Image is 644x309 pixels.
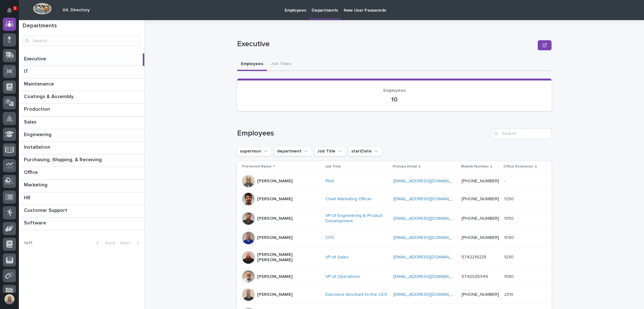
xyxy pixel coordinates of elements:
tr: [PERSON_NAME]VP of Operations [EMAIL_ADDRESS][DOMAIN_NAME] 574202534910801080 [237,268,552,286]
a: [PHONE_NUMBER] [462,216,499,221]
p: Office [24,168,39,175]
p: [PERSON_NAME] [257,292,292,297]
p: 1290 [504,195,515,202]
a: InstallationInstallation [19,142,144,154]
a: SoftwareSoftware [19,218,144,230]
a: OfficeOffice [19,167,144,179]
a: EngineeringEngineering [19,129,144,142]
p: Purchasing, Shipping, & Receiving [24,156,103,163]
p: [PERSON_NAME] [257,274,292,279]
p: Executive [24,55,47,62]
a: CFO [325,235,334,240]
p: Coatings & Assembly [24,92,75,100]
tr: [PERSON_NAME]Pilot [EMAIL_ADDRESS][DOMAIN_NAME] [PHONE_NUMBER]-- [237,172,552,190]
a: [EMAIL_ADDRESS][DOMAIN_NAME] [393,255,464,259]
p: Primary Email [393,163,417,170]
a: Pilot [325,179,334,184]
p: Preferred Name [242,163,272,170]
a: Coatings & AssemblyCoatings & Assembly [19,91,144,104]
button: Notifications [3,4,16,17]
p: [PERSON_NAME] [257,235,292,240]
p: Office Extension [503,163,533,170]
p: Sales [24,118,38,125]
p: 1230 [504,253,515,260]
a: Chief Marketing Officer [325,196,372,202]
a: HRHR [19,192,144,205]
p: [PERSON_NAME] [257,216,292,221]
p: 1090 [504,234,515,240]
p: - [504,177,507,184]
span: Back [102,241,115,245]
button: department [274,146,312,156]
button: Back [91,240,118,246]
tr: [PERSON_NAME]Chief Marketing Officer [EMAIL_ADDRESS][DOMAIN_NAME] [PHONE_NUMBER]12901290 [237,190,552,208]
p: Marketing [24,181,49,188]
a: ProductionProduction [19,104,144,116]
p: 1050 [504,215,515,221]
button: Employees [237,58,267,71]
div: Notifications1 [8,8,16,18]
tr: [PERSON_NAME]VP of Engineering & Product Development [EMAIL_ADDRESS][DOMAIN_NAME] [PHONE_NUMBER]1... [237,208,552,229]
p: Job Title [325,163,341,170]
p: 1 [14,6,16,10]
a: ITIT [19,66,144,79]
a: [EMAIL_ADDRESS][DOMAIN_NAME] [393,292,464,297]
p: Installation [24,143,52,150]
a: [EMAIL_ADDRESS][DOMAIN_NAME] [393,235,464,240]
button: Next [118,240,144,246]
a: [PHONE_NUMBER] [462,235,499,240]
a: MarketingMarketing [19,179,144,192]
p: 1080 [504,273,515,279]
a: [PHONE_NUMBER] [462,292,499,297]
button: Job Titles [267,58,295,71]
a: 5742219225 [462,255,486,259]
a: [EMAIL_ADDRESS][DOMAIN_NAME] [393,216,464,221]
p: 10 [245,96,544,103]
a: VP of Operations [325,274,360,279]
tr: [PERSON_NAME]CFO [EMAIL_ADDRESS][DOMAIN_NAME] [PHONE_NUMBER]10901090 [237,229,552,247]
a: MaintenanceMaintenance [19,79,144,91]
a: VP of Engineering & Product Development [325,213,388,224]
p: Production [24,105,51,112]
a: [PHONE_NUMBER] [462,197,499,201]
a: Executive Assistant to the CEO [325,292,387,297]
tr: [PERSON_NAME]Executive Assistant to the CEO [EMAIL_ADDRESS][DOMAIN_NAME] [PHONE_NUMBER]23102310 [237,286,552,304]
p: Executive [237,40,535,49]
p: HR [24,194,32,201]
a: [EMAIL_ADDRESS][DOMAIN_NAME] [393,274,464,279]
p: Maintenance [24,80,55,87]
a: 5742025349 [462,274,488,279]
img: Workspace Logo [33,3,52,14]
a: [EMAIL_ADDRESS][DOMAIN_NAME] [393,179,464,183]
a: ExecutiveExecutive [19,53,144,66]
p: Customer Support [24,206,69,213]
p: [PERSON_NAME] [257,179,292,184]
a: Customer SupportCustomer Support [19,205,144,218]
p: 1 of 1 [19,235,37,251]
p: 2310 [504,291,515,297]
h1: Employees [237,129,489,138]
input: Search [23,36,141,46]
p: [PERSON_NAME] [PERSON_NAME] [257,252,320,263]
tr: [PERSON_NAME] [PERSON_NAME]VP of Sales [EMAIL_ADDRESS][DOMAIN_NAME] 574221922512301230 [237,247,552,268]
h1: Departments [23,23,141,30]
p: [PERSON_NAME] [257,196,292,202]
a: [PHONE_NUMBER] [462,179,499,183]
button: Job Title [314,146,346,156]
span: Next [120,241,134,245]
h2: 04. Directory [63,8,90,13]
button: startDate [348,146,382,156]
a: SalesSales [19,117,144,129]
a: Purchasing, Shipping, & ReceivingPurchasing, Shipping, & Receiving [19,154,144,167]
span: Employees [383,88,406,93]
a: [EMAIL_ADDRESS][DOMAIN_NAME] [393,197,464,201]
button: users-avatar [3,293,16,306]
p: Software [24,219,47,226]
p: Engineering [24,130,53,138]
input: Search [492,129,552,139]
button: supervisor [237,146,272,156]
p: IT [24,67,30,74]
p: Mobile Number [461,163,489,170]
